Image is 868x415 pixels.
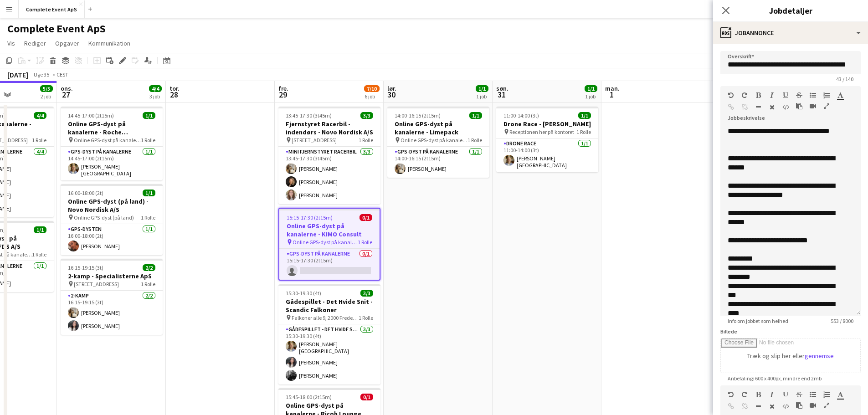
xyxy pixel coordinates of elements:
span: 43 / 140 [829,76,861,82]
span: [STREET_ADDRESS] [292,137,337,143]
span: 30 [386,89,396,100]
button: Fortryd [728,391,734,398]
button: Gentag [741,391,748,398]
h3: Online GPS-dyst på kanalerne - Limepack [387,120,489,136]
span: 1 Rolle [359,137,373,143]
span: 4/4 [149,85,162,92]
span: [STREET_ADDRESS] [74,281,119,287]
span: 1 Rolle [32,251,46,258]
div: 1 job [476,93,488,100]
app-job-card: 14:00-16:15 (2t15m)1/1Online GPS-dyst på kanalerne - Limepack Online GPS-dyst på kanalerne1 Rolle... [387,107,489,178]
app-card-role: Gådespillet - Det Hvide Snit3/315:30-19:30 (4t)[PERSON_NAME][GEOGRAPHIC_DATA][PERSON_NAME][PERSON... [278,324,380,384]
a: Vis [4,37,19,49]
app-card-role: GPS-dyst på kanalerne1/114:45-17:00 (2t15m)[PERSON_NAME][GEOGRAPHIC_DATA] [61,147,163,180]
span: 5/5 [40,85,53,92]
app-job-card: 11:00-14:00 (3t)1/1Drone Race - [PERSON_NAME] Receptionen her på kontoret1 RolleDrone Race1/111:0... [496,107,598,172]
button: Sæt ind som almindelig tekst [796,402,802,409]
app-job-card: 14:45-17:00 (2t15m)1/1Online GPS-dyst på kanalerne - Roche Diagnostics Online GPS-dyst på kanaler... [61,107,163,180]
span: 2/2 [143,264,155,271]
span: 11:00-14:00 (3t) [503,112,539,119]
span: Vis [7,39,15,47]
button: Understregning [782,92,789,99]
div: Jobannonce [713,22,868,44]
span: 15:15-17:30 (2t15m) [287,214,333,221]
button: Complete Event ApS [19,0,85,18]
span: Kommunikation [88,39,130,47]
h3: Fjernstyret Racerbil - indendørs - Novo Nordisk A/S [278,120,380,136]
span: 3/3 [360,290,373,297]
div: 3 job [149,93,161,100]
span: 27 [59,89,73,100]
span: 1/1 [578,112,591,119]
span: 1 Rolle [467,137,482,143]
span: 28 [168,89,180,100]
span: 7/10 [364,85,380,92]
button: Gennemstreget [796,391,802,398]
span: 4/4 [34,112,46,119]
span: 15:45-18:00 (2t15m) [286,394,332,400]
span: 13:45-17:30 (3t45m) [286,112,332,119]
app-card-role: Drone Race1/111:00-14:00 (3t)[PERSON_NAME][GEOGRAPHIC_DATA] [496,138,598,172]
button: HTML-kode [782,103,789,111]
span: 1 Rolle [576,128,591,135]
button: Fed [755,391,761,398]
span: Online GPS-dyst på kanalerne [401,137,467,143]
a: Opgaver [51,37,83,49]
h1: Complete Event ApS [7,22,106,36]
button: Fuld skærm [823,402,830,409]
span: Online GPS-dyst (på land) [74,214,134,221]
button: Ryd formatering [769,103,775,111]
span: tor. [169,84,180,92]
button: Gentag [741,92,748,99]
span: Anbefaling: 600 x 400px, mindre end 2mb [720,375,829,382]
button: HTML-kode [782,403,789,410]
span: Uge 35 [30,71,53,78]
h3: Online GPS-dyst på kanalerne - KIMO Consult [279,222,380,238]
span: 1 Rolle [141,137,155,143]
span: 1/1 [143,112,155,119]
app-card-role: Mini Fjernstyret Racerbil3/313:45-17:30 (3t45m)[PERSON_NAME][PERSON_NAME][PERSON_NAME] [278,147,380,204]
span: man. [605,84,620,92]
span: Rediger [24,39,46,47]
a: Rediger [21,37,50,49]
div: 13:45-17:30 (3t45m)3/3Fjernstyret Racerbil - indendørs - Novo Nordisk A/S [STREET_ADDRESS]1 Rolle... [278,107,380,204]
span: Falkoner alle 9, 2000 Frederiksberg - Scandic Falkoner [292,314,359,321]
div: 2 job [41,93,52,100]
app-job-card: 16:00-18:00 (2t)1/1Online GPS-dyst (på land) - Novo Nordisk A/S Online GPS-dyst (på land)1 RolleG... [61,184,163,255]
app-job-card: 15:30-19:30 (4t)3/3Gådespillet - Det Hvide Snit - Scandic Falkoner Falkoner alle 9, 2000 Frederik... [278,284,380,384]
span: Online GPS-dyst på kanalerne [293,239,358,246]
span: 0/1 [360,394,373,400]
span: 2 [713,89,722,100]
button: Uordnet liste [810,391,816,398]
span: Opgaver [55,39,79,47]
div: CEST [56,71,68,78]
span: 16:00-18:00 (2t) [68,190,103,196]
span: 15:30-19:30 (4t) [286,290,321,297]
span: 553 / 8000 [823,318,861,324]
button: Sæt ind som almindelig tekst [796,102,802,110]
button: Ordnet liste [823,92,830,99]
span: 1/1 [34,226,46,233]
span: 16:15-19:15 (3t) [68,264,103,271]
div: [DATE] [7,70,28,79]
button: Tekstfarve [837,391,843,398]
button: Vandret linje [755,103,761,111]
span: 1 Rolle [359,314,373,321]
button: Fortryd [728,92,734,99]
span: 1 [604,89,620,100]
app-job-card: 15:15-17:30 (2t15m)0/1Online GPS-dyst på kanalerne - KIMO Consult Online GPS-dyst på kanalerne1 R... [278,208,380,281]
span: fre. [278,84,288,92]
span: 29 [277,89,288,100]
span: 1/1 [143,190,155,196]
button: Fed [755,92,761,99]
span: søn. [496,84,508,92]
span: ons. [61,84,73,92]
h3: Gådespillet - Det Hvide Snit - Scandic Falkoner [278,297,380,314]
button: Understregning [782,391,789,398]
app-card-role: GPS-dysten1/116:00-18:00 (2t)[PERSON_NAME] [61,224,163,255]
span: Receptionen her på kontoret [509,128,574,135]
